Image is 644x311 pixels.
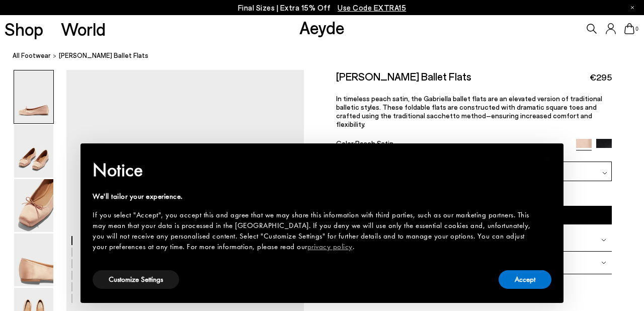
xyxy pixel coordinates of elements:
[93,210,535,252] div: If you select "Accept", you accept this and agree that we may share this information with third p...
[307,242,353,252] a: privacy policy
[93,270,179,289] button: Customize Settings
[93,157,535,183] h2: Notice
[93,191,535,202] div: We'll tailor your experience.
[544,150,551,166] span: ×
[535,146,559,171] button: Close this notice
[499,270,551,289] button: Accept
